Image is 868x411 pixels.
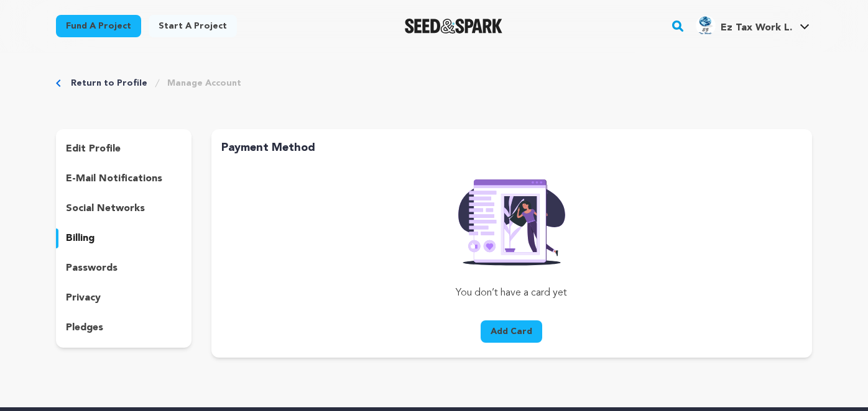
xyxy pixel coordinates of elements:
[66,320,103,335] p: pledges
[56,77,812,89] div: Breadcrumb
[66,261,118,276] p: passwords
[66,171,162,186] p: e-mail notifications
[56,288,192,308] button: privacy
[167,77,241,89] a: Manage Account
[66,142,121,156] p: edit profile
[149,15,237,37] a: Start a project
[696,16,716,35] img: extax-logo%20-%20Copy.png
[66,201,145,216] p: social networks
[56,318,192,338] button: pledges
[693,13,812,39] span: Ez Tax Work L.'s Profile
[56,139,192,159] button: edit profile
[693,13,812,35] a: Ez Tax Work L.'s Profile
[366,286,657,300] p: You don’t have a card yet
[56,258,192,278] button: passwords
[56,228,192,248] button: billing
[696,16,792,35] div: Ez Tax Work L.'s Profile
[66,231,95,246] p: billing
[71,77,147,89] a: Return to Profile
[56,169,192,189] button: e-mail notifications
[56,199,192,219] button: social networks
[56,15,141,37] a: Fund a project
[405,19,502,34] a: Seed&Spark Homepage
[448,171,575,266] img: Seed&Spark Rafiki Image
[66,291,101,305] p: privacy
[721,23,792,33] span: Ez Tax Work L.
[481,320,542,343] button: Add Card
[221,139,802,156] h2: Payment Method
[405,19,502,34] img: Seed&Spark Logo Dark Mode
